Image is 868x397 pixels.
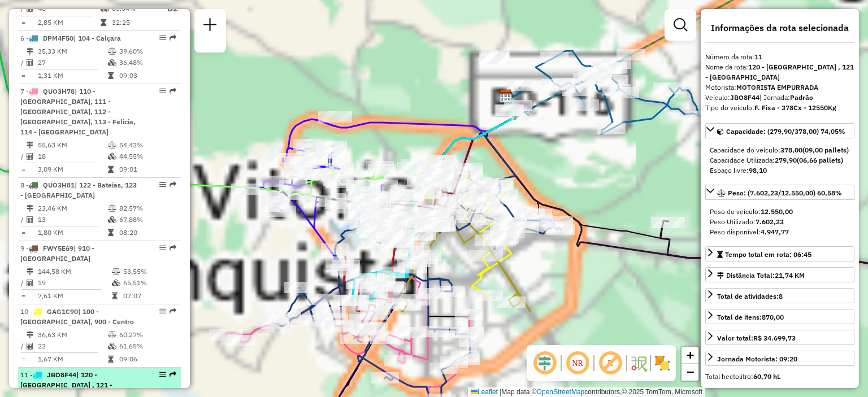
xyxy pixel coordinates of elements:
td: 2,85 KM [37,17,100,28]
span: Capacidade: (279,90/378,00) 74,05% [726,127,845,136]
div: Espaço livre: [710,165,850,176]
i: % de utilização da cubagem [112,280,120,286]
em: Rota exportada [170,88,176,94]
div: Atividade não roteirizada - RAONE SILVA FERNANDE [481,50,510,62]
a: Peso: (7.602,23/12.550,00) 60,58% [705,185,854,200]
em: Rota exportada [170,34,176,41]
div: Total de itens: [717,312,784,322]
td: 1,80 KM [37,227,107,238]
i: Total de Atividades [27,59,33,66]
i: Tempo total em rota [108,166,114,173]
i: % de utilização da cubagem [108,59,116,66]
a: Tempo total em rota: 06:45 [705,246,854,261]
span: − [687,365,694,379]
span: | 122 - Bateias, 123 - [GEOGRAPHIC_DATA] [20,181,137,199]
td: 3,09 KM [37,164,107,175]
div: Atividade não roteirizada - ELIEZER GOMES DA SIL [481,51,509,63]
td: 7,61 KM [37,290,111,302]
i: % de utilização do peso [108,48,116,55]
strong: JBO8F44 [730,93,759,102]
i: Total de Atividades [27,5,33,12]
span: QUO3H81 [43,181,75,189]
h4: Informações da rota selecionada [705,23,854,33]
td: 61,65% [119,341,176,352]
td: 53,55% [123,266,176,277]
span: | 110 - [GEOGRAPHIC_DATA], 111 - [GEOGRAPHIC_DATA], 112 - [GEOGRAPHIC_DATA], 113 - Felícia, 114 -... [20,87,136,136]
div: Peso Utilizado: [710,217,850,227]
a: Zoom out [682,364,698,381]
td: = [20,227,26,238]
td: 67,88% [119,214,176,225]
span: 9 - [20,244,94,263]
strong: 60,70 hL [753,372,780,381]
span: QUO3H78 [43,87,75,95]
em: Opções [159,245,166,251]
div: Capacidade: (279,90/378,00) 74,05% [705,141,854,180]
div: Motorista: [705,82,854,93]
a: Exibir filtros [669,14,692,36]
span: Peso do veículo: [710,207,793,216]
i: Total de Atividades [27,343,33,350]
a: OpenStreetMap [537,388,585,396]
td: 07:07 [123,290,176,302]
em: Rota exportada [170,308,176,315]
strong: 12.550,00 [761,207,793,216]
i: Distância Total [27,268,33,275]
i: Total de Atividades [27,153,33,160]
td: 36,48% [119,57,176,68]
strong: F. Fixa - 378Cx - 12550Kg [754,103,836,112]
i: Distância Total [27,48,33,55]
em: Opções [159,181,166,188]
i: Tempo total em rota [108,229,114,236]
i: % de utilização da cubagem [101,5,109,12]
em: Opções [159,34,166,41]
strong: R$ 34.699,73 [753,334,796,342]
span: FWY5E69 [43,244,73,252]
td: 35,33 KM [37,46,107,57]
a: Zoom in [682,347,698,364]
span: 6 - [20,34,121,42]
div: Total hectolitro: [705,372,854,382]
span: 21,74 KM [775,271,805,280]
span: 7 - [20,87,136,136]
td: 54,42% [119,139,176,151]
i: % de utilização do peso [112,268,120,275]
td: 83,34% [111,2,157,16]
td: 09:03 [119,70,176,81]
span: Tempo total em rota: 06:45 [725,250,811,259]
em: Rota exportada [170,245,176,251]
td: / [20,151,26,162]
a: Leaflet [471,388,498,396]
td: 27 [37,57,107,68]
span: GAG1C90 [47,307,78,316]
div: Map data © contributors,© 2025 TomTom, Microsoft [468,387,705,397]
span: | 104 - Calçara [73,34,121,42]
span: DPM4F50 [43,34,73,42]
em: Rota exportada [170,371,176,378]
a: Distância Total:21,74 KM [705,267,854,282]
span: 8 - [20,181,137,199]
a: Nova sessão e pesquisa [199,14,222,39]
a: Total de atividades:8 [705,288,854,303]
i: % de utilização do peso [108,142,116,149]
td: = [20,70,26,81]
img: Exibir/Ocultar setores [653,354,671,372]
i: Tempo total em rota [108,72,114,79]
td: 32:25 [111,17,157,28]
td: 22 [37,341,107,352]
img: Fluxo de ruas [630,354,648,372]
strong: 120 - [GEOGRAPHIC_DATA] , 121 - [GEOGRAPHIC_DATA] [705,63,854,81]
span: 10 - [20,307,134,326]
span: Ocultar deslocamento [531,350,558,377]
span: Peso: (7.602,23/12.550,00) 60,58% [728,189,842,197]
div: Capacidade Utilizada: [710,155,850,165]
td: 1,67 KM [37,354,107,365]
span: Total de atividades: [717,292,783,300]
i: Distância Total [27,142,33,149]
img: CDD Vitória da Conquista [498,89,513,104]
em: Opções [159,88,166,94]
em: Rota exportada [170,181,176,188]
em: Opções [159,371,166,378]
td: 18 [37,151,107,162]
td: 48 [37,2,100,16]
